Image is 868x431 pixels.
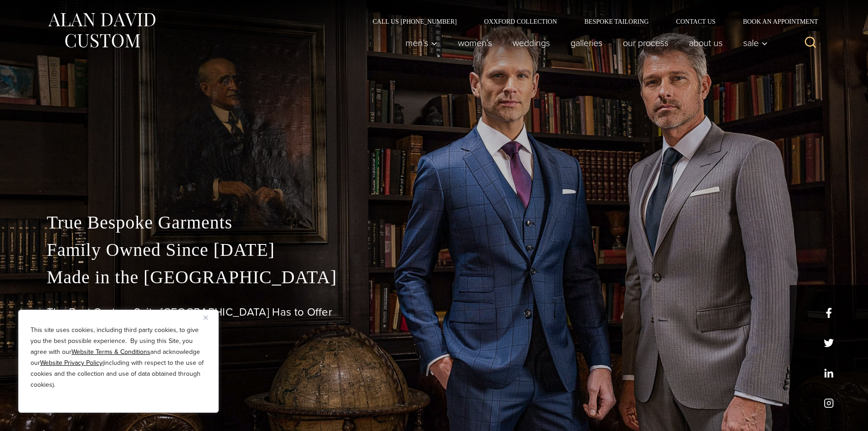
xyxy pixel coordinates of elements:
p: This site uses cookies, including third party cookies, to give you the best possible experience. ... [31,325,206,390]
a: Galleries [560,34,612,52]
img: Alan David Custom [47,10,156,51]
p: True Bespoke Garments Family Owned Since [DATE] Made in the [GEOGRAPHIC_DATA] [47,209,822,291]
a: Contact Us [663,18,729,25]
a: Website Terms & Conditions [72,347,150,357]
a: Our Process [612,34,678,52]
a: Oxxford Collection [470,18,570,25]
a: Website Privacy Policy [40,358,103,368]
span: Sale [743,38,768,47]
button: Close [204,312,215,323]
a: Women’s [447,34,502,52]
iframe: Opens a widget where you can chat to one of our agents [810,404,859,426]
h1: The Best Custom Suits [GEOGRAPHIC_DATA] Has to Offer [47,306,822,319]
button: View Search Form [800,32,822,54]
a: weddings [502,34,560,52]
a: About Us [678,34,733,52]
a: Book an Appointment [729,18,821,25]
nav: Secondary Navigation [359,18,822,25]
a: Bespoke Tailoring [570,18,662,25]
nav: Primary Navigation [395,34,772,52]
a: Call Us [PHONE_NUMBER] [359,18,471,25]
span: Men’s [406,38,437,47]
img: Close [204,316,208,320]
